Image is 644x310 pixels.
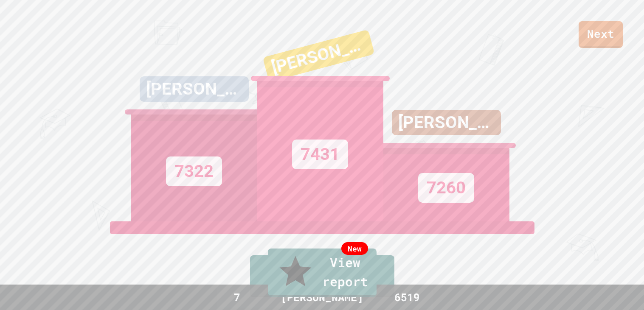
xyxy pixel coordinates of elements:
[418,173,474,203] div: 7260
[166,156,222,186] div: 7322
[341,242,368,255] div: New
[579,21,623,48] a: Next
[392,110,501,135] div: [PERSON_NAME] AND [PERSON_NAME]
[140,76,249,102] div: [PERSON_NAME] AND [PERSON_NAME]
[268,249,377,297] a: View report
[262,29,374,82] div: [PERSON_NAME]
[292,140,348,169] div: 7431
